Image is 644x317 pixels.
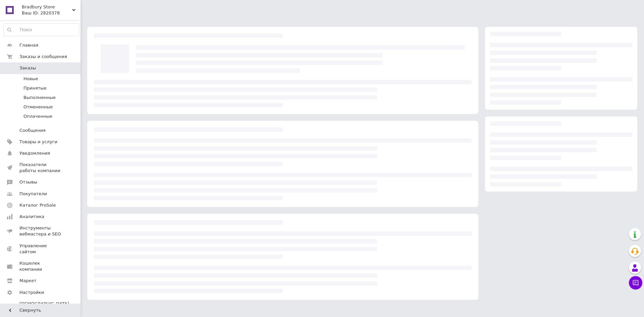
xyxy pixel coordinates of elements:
[19,127,46,134] span: Сообщения
[19,191,47,197] span: Покупатели
[4,24,79,36] input: Поиск
[19,179,37,185] span: Отзывы
[23,104,53,110] span: Отмененные
[19,243,62,255] span: Управление сайтом
[19,278,37,284] span: Маркет
[19,289,44,296] span: Настройки
[19,42,38,48] span: Главная
[19,225,62,237] span: Инструменты вебмастера и SEO
[22,4,72,10] span: Bradbury Store
[19,202,56,208] span: Каталог ProSale
[19,162,62,174] span: Показатели работы компании
[23,76,38,82] span: Новые
[19,260,62,272] span: Кошелек компании
[19,139,57,145] span: Товары и услуги
[19,150,50,156] span: Уведомления
[23,85,47,91] span: Принятые
[23,95,56,101] span: Выполненные
[19,54,67,60] span: Заказы и сообщения
[22,10,80,16] div: Ваш ID: 2820378
[19,65,36,71] span: Заказы
[629,276,642,289] button: Чат с покупателем
[23,113,52,119] span: Оплаченные
[19,214,44,220] span: Аналитика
